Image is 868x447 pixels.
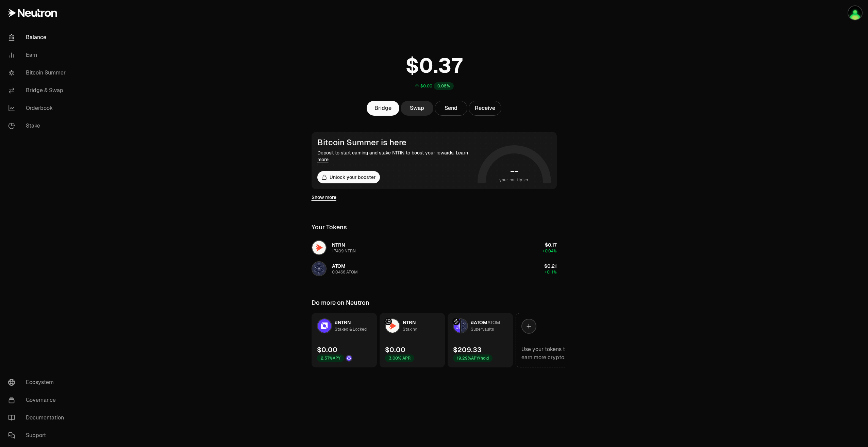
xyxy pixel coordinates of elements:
[318,319,331,333] img: dNTRN Logo
[3,46,73,64] a: Earn
[317,345,337,354] div: $0.00
[3,391,73,409] a: Governance
[401,101,433,116] a: Swap
[435,101,467,116] button: Send
[317,171,380,183] button: Unlock your booster
[469,101,501,116] button: Receive
[3,374,73,391] a: Ecosystem
[3,82,73,99] a: Bridge & Swap
[332,248,356,254] div: 1.7409 NTRN
[385,354,414,362] div: 3.00% APR
[312,241,326,254] img: NTRN Logo
[487,319,500,326] span: ATOM
[346,355,352,361] img: Drop
[312,222,347,232] div: Your Tokens
[420,83,432,89] div: $0.00
[453,345,482,354] div: $209.33
[545,242,557,248] span: $0.17
[385,345,405,354] div: $0.00
[332,269,358,275] div: 0.0466 ATOM
[332,242,345,248] span: NTRN
[3,99,73,117] a: Orderbook
[545,269,557,275] span: +0.11%
[544,263,557,269] span: $0.21
[317,149,475,163] div: Deposit to start earning and stake NTRN to boost your rewards.
[453,354,493,362] div: 19.29% APY/hold
[307,237,561,258] button: NTRN LogoNTRN1.7409 NTRN$0.17+0.04%
[3,409,73,427] a: Documentation
[542,248,557,254] span: +0.04%
[510,166,518,177] h1: --
[499,177,529,183] span: your multiplier
[448,313,513,367] a: dATOM LogoATOM LogodATOMATOMSupervaults$209.3319.29%APY/hold
[312,194,336,201] a: Show more
[516,313,581,367] a: Use your tokens to earn more crypto.
[403,319,416,326] span: NTRN
[312,262,326,276] img: ATOM Logo
[3,64,73,82] a: Bitcoin Summer
[403,326,417,333] div: Staking
[471,326,494,333] div: Supervaults
[335,326,367,333] div: Staked & Locked
[307,259,561,279] button: ATOM LogoATOM0.0466 ATOM$0.21+0.11%
[3,427,73,444] a: Support
[386,319,399,333] img: NTRN Logo
[454,319,460,333] img: dATOM Logo
[461,319,467,333] img: ATOM Logo
[3,117,73,135] a: Stake
[471,319,487,326] span: dATOM
[312,298,369,308] div: Do more on Neutron
[3,29,73,46] a: Balance
[848,6,862,20] img: Ledger
[317,354,344,362] div: 2.57% APY
[312,313,377,367] a: dNTRN LogodNTRNStaked & Locked$0.002.57%APYDrop
[367,101,399,116] a: Bridge
[434,82,454,90] div: 0.08%
[380,313,445,367] a: NTRN LogoNTRNStaking$0.003.00% APR
[332,263,346,269] span: ATOM
[317,138,475,147] div: Bitcoin Summer is here
[335,319,351,326] span: dNTRN
[521,345,575,362] div: Use your tokens to earn more crypto.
